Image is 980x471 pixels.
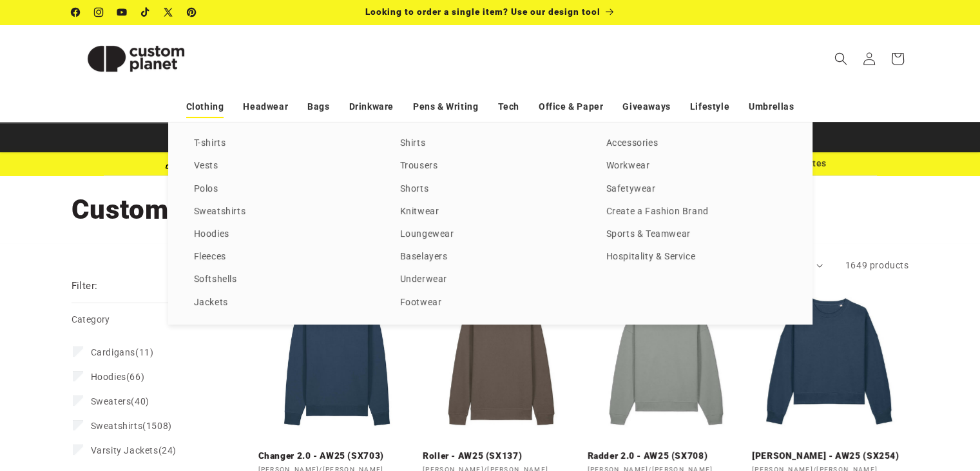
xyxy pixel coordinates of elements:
a: T-shirts [194,135,374,152]
a: Trousers [400,157,581,175]
a: Clothing [186,95,224,118]
a: Shirts [400,135,581,152]
span: Hoodies [91,372,126,382]
a: Lifestyle [690,95,729,118]
span: Sweatshirts [91,421,143,431]
a: Vests [194,157,374,175]
a: Custom Planet [66,25,205,92]
a: Loungewear [400,226,581,243]
span: (66) [91,371,145,383]
a: Softshells [194,271,374,288]
span: Varsity Jackets [91,445,159,456]
a: Hospitality & Service [606,248,787,266]
a: Shorts [400,181,581,198]
a: Polos [194,181,374,198]
a: Jackets [194,294,374,312]
a: Sports & Teamwear [606,226,787,243]
a: Sweatshirts [194,203,374,221]
a: Footwear [400,294,581,312]
span: (11) [91,346,154,358]
a: Tech [497,95,519,118]
iframe: Chat Widget [765,332,980,471]
a: Accessories [606,135,787,152]
a: [PERSON_NAME] - AW25 (SX254) [752,450,909,462]
img: Custom Planet [72,30,200,88]
span: (24) [91,445,177,456]
a: Knitwear [400,203,581,221]
a: Baselayers [400,248,581,266]
summary: Search [827,45,855,73]
a: Office & Paper [539,95,603,118]
a: Roller - AW25 (SX137) [423,450,580,462]
a: Safetywear [606,181,787,198]
a: Bags [307,95,329,118]
a: Drinkware [349,95,394,118]
a: Pens & Writing [413,95,478,118]
a: Giveaways [622,95,670,118]
span: (1508) [91,420,172,432]
a: Changer 2.0 - AW25 (SX703) [258,450,416,462]
a: Underwear [400,271,581,288]
a: Hoodies [194,226,374,243]
a: Umbrellas [749,95,794,118]
a: Radder 2.0 - AW25 (SX708) [588,450,745,462]
span: Cardigans [91,347,135,357]
a: Headwear [243,95,288,118]
a: Fleeces [194,248,374,266]
span: Sweaters [91,396,131,406]
span: Looking to order a single item? Use our design tool [365,6,600,17]
a: Workwear [606,157,787,175]
span: (40) [91,396,149,407]
a: Create a Fashion Brand [606,203,787,221]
